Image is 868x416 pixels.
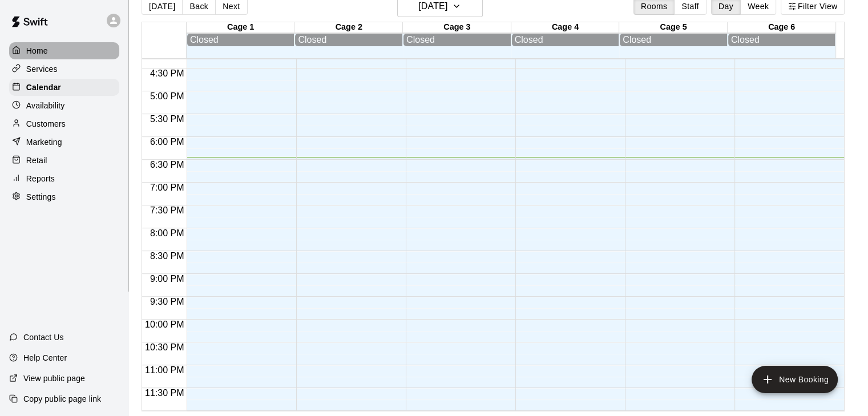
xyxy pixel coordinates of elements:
[294,22,403,33] div: Cage 2
[26,63,58,75] p: Services
[147,183,187,192] span: 7:00 PM
[9,79,119,96] a: Calendar
[147,251,187,261] span: 8:30 PM
[147,91,187,101] span: 5:00 PM
[142,342,187,352] span: 10:30 PM
[147,114,187,124] span: 5:30 PM
[142,320,187,329] span: 10:00 PM
[406,35,508,45] div: Closed
[147,68,187,78] span: 4:30 PM
[619,22,728,33] div: Cage 5
[9,134,119,151] a: Marketing
[9,97,119,114] a: Availability
[515,35,616,45] div: Closed
[752,366,838,393] button: add
[26,100,65,111] p: Availability
[511,22,620,33] div: Cage 4
[9,115,119,132] a: Customers
[623,35,724,45] div: Closed
[147,160,187,169] span: 6:30 PM
[26,45,48,56] p: Home
[23,393,101,405] p: Copy public page link
[147,228,187,238] span: 8:00 PM
[187,22,295,33] div: Cage 1
[26,118,66,130] p: Customers
[731,35,833,45] div: Closed
[9,60,119,78] a: Services
[9,170,119,187] a: Reports
[142,365,187,375] span: 11:00 PM
[147,137,187,147] span: 6:00 PM
[142,388,187,398] span: 11:30 PM
[26,191,56,203] p: Settings
[26,155,47,166] p: Retail
[190,35,292,45] div: Closed
[26,136,62,148] p: Marketing
[26,173,55,184] p: Reports
[9,152,119,169] a: Retail
[9,188,119,205] a: Settings
[23,352,67,364] p: Help Center
[26,82,61,93] p: Calendar
[9,42,119,59] a: Home
[403,22,511,33] div: Cage 3
[298,35,399,45] div: Closed
[147,205,187,215] span: 7:30 PM
[728,22,836,33] div: Cage 6
[147,274,187,284] span: 9:00 PM
[147,297,187,306] span: 9:30 PM
[23,332,64,343] p: Contact Us
[23,373,85,384] p: View public page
